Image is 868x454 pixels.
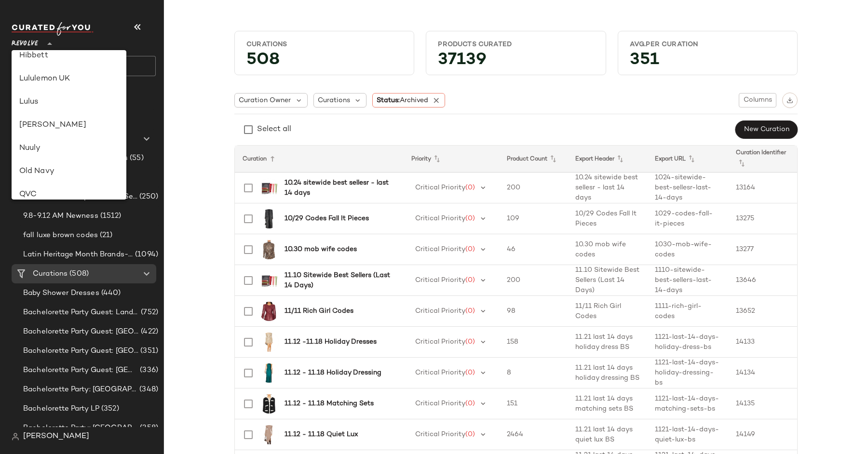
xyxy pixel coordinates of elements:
[465,400,475,407] span: (0)
[12,433,19,441] img: svg%3e
[568,388,647,419] td: 11.21 last 14 days matching sets BS
[465,431,475,438] span: (0)
[728,388,797,419] td: 14135
[647,388,728,419] td: 1121-last-14-days-matching-sets-bs
[285,306,353,316] b: 11/11 Rich Girl Codes
[499,146,568,173] th: Product Count
[23,384,137,395] span: Bachelorette Party: [GEOGRAPHIC_DATA]
[257,124,291,135] div: Select all
[465,338,475,346] span: (0)
[23,365,138,376] span: Bachelorette Party Guest: [GEOGRAPHIC_DATA]
[285,399,374,409] b: 11.12 - 11.18 Matching Sets
[246,40,402,49] div: Curations
[259,271,279,290] img: SUMR-WU65_V1.jpg
[622,53,793,71] div: 351
[568,146,647,173] th: Export Header
[23,346,138,357] span: Bachelorette Party Guest: [GEOGRAPHIC_DATA]
[739,93,776,107] button: Columns
[568,265,647,296] td: 11.10 Sitewide Best Sellers (Last 14 Days)
[647,327,728,358] td: 1121-last-14-days-holiday-dress-bs
[235,146,404,173] th: Curation
[787,97,793,104] img: svg%3e
[499,388,568,419] td: 151
[404,146,499,173] th: Priority
[415,431,465,438] span: Critical Priority
[647,296,728,327] td: 1111-rich-girl-codes
[415,184,465,191] span: Critical Priority
[23,230,98,241] span: fall luxe brown codes
[568,203,647,234] td: 10/29 Codes Fall It Pieces
[568,419,647,450] td: 11.21 last 14 days quiet lux BS
[568,173,647,203] td: 10.24 sitewide best sellesr - last 14 days
[19,143,119,154] div: Nuuly
[99,403,119,414] span: (352)
[499,265,568,296] td: 200
[259,363,279,383] img: SMAD-WD242_V1.jpg
[285,337,377,347] b: 11.12 -11.18 Holiday Dresses
[285,178,392,198] b: 10.24 sitewide best sellesr - last 14 days
[465,369,475,376] span: (0)
[728,327,797,358] td: 14133
[19,120,119,131] div: [PERSON_NAME]
[318,95,350,106] span: Curations
[128,153,144,164] span: (55)
[19,96,119,108] div: Lulus
[285,368,381,378] b: 11.12 - 11.18 Holiday Dressing
[400,97,428,104] span: Archived
[728,173,797,203] td: 13164
[647,146,728,173] th: Export URL
[12,33,38,50] span: Revolve
[647,265,728,296] td: 1110-sitewide-best-sellers-last-14-days
[744,126,789,134] span: New Curation
[133,249,158,260] span: (1094)
[465,307,475,315] span: (0)
[259,302,279,321] img: AEXR-WO9_V1.jpg
[23,431,89,442] span: [PERSON_NAME]
[259,394,279,414] img: MALR-WK276_V1.jpg
[568,327,647,358] td: 11.21 last 14 days holiday dress BS
[377,95,428,106] span: Status:
[19,189,119,200] div: QVC
[499,419,568,450] td: 2464
[430,53,601,71] div: 37139
[415,338,465,346] span: Critical Priority
[239,53,410,71] div: 508
[259,333,279,352] img: LOVF-WD4279_V1.jpg
[415,307,465,315] span: Critical Priority
[139,326,158,337] span: (422)
[499,234,568,265] td: 46
[138,423,158,434] span: (358)
[568,234,647,265] td: 10.30 mob wife codes
[138,346,158,357] span: (351)
[23,249,133,260] span: Latin Heritage Month Brands- DO NOT DELETE
[259,209,279,228] img: 4THR-WO3_V1.jpg
[23,423,138,434] span: Bachelorette Party: [GEOGRAPHIC_DATA]
[23,403,99,414] span: Bachelorette Party LP
[465,246,475,253] span: (0)
[647,234,728,265] td: 1030-mob-wife-codes
[98,211,122,222] span: (1512)
[259,425,279,444] img: ASTR-WD632_V1.jpg
[19,166,119,177] div: Old Navy
[138,365,158,376] span: (336)
[728,296,797,327] td: 13652
[415,215,465,222] span: Critical Priority
[728,358,797,388] td: 14134
[568,296,647,327] td: 11/11 Rich Girl Codes
[728,146,797,173] th: Curation Identifier
[285,214,369,224] b: 10/29 Codes Fall It Pieces
[33,268,68,280] span: Curations
[415,277,465,284] span: Critical Priority
[415,400,465,407] span: Critical Priority
[19,73,119,85] div: Lululemon UK
[12,22,94,36] img: cfy_white_logo.C9jOOHJF.svg
[139,307,158,318] span: (752)
[728,419,797,450] td: 14149
[743,96,772,104] span: Columns
[285,270,392,291] b: 11.10 Sitewide Best Sellers (Last 14 Days)
[568,358,647,388] td: 11.21 last 14 days holiday dressing BS
[415,246,465,253] span: Critical Priority
[23,326,139,337] span: Bachelorette Party Guest: [GEOGRAPHIC_DATA]
[19,50,119,62] div: Hibbett
[647,173,728,203] td: 1024-sitewide-best-sellesr-last-14-days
